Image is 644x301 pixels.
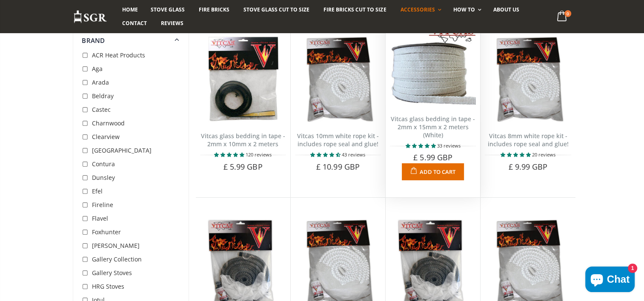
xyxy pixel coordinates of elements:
span: Flavel [92,214,108,222]
a: Accessories [394,3,445,17]
span: Fireline [92,201,113,209]
span: ACR Heat Products [92,51,145,59]
button: Add to Cart [402,163,464,180]
span: Gallery Collection [92,255,142,263]
span: Arada [92,78,109,86]
a: Vitcas glass bedding in tape - 2mm x 10mm x 2 meters [201,132,285,148]
span: Charnwood [92,119,125,127]
a: 0 [553,9,571,25]
span: 4.88 stars [406,142,437,149]
span: Foxhunter [92,228,121,236]
a: Stove Glass [144,3,191,17]
a: Home [116,3,144,17]
span: Accessories [400,6,435,13]
span: 43 reviews [342,151,365,158]
inbox-online-store-chat: Shopify online store chat [583,267,637,294]
span: 33 reviews [437,142,461,149]
span: Dunsley [92,173,115,182]
a: Contact [116,17,153,30]
span: Castec [92,105,111,114]
span: £ 5.99 GBP [413,152,452,162]
span: Fire Bricks [199,6,229,13]
span: Efel [92,187,103,195]
span: 0 [564,10,571,17]
span: Contact [122,20,147,27]
span: HRG Stoves [92,282,124,290]
span: Fire Bricks Cut To Size [323,6,386,13]
span: Brand [82,36,105,45]
span: £ 5.99 GBP [223,162,263,172]
span: Beldray [92,92,114,100]
span: £ 9.99 GBP [508,162,547,172]
a: Vitcas 8mm white rope kit - includes rope seal and glue! [487,132,568,148]
a: About us [487,3,526,17]
a: Vitcas 10mm white rope kit - includes rope seal and glue! [297,132,379,148]
span: Contura [92,160,115,168]
a: Reviews [155,17,190,30]
span: Stove Glass Cut To Size [243,6,309,13]
a: Vitcas glass bedding in tape - 2mm x 15mm x 2 meters (White) [391,115,475,139]
span: Aga [92,65,103,73]
a: Stove Glass Cut To Size [237,3,316,17]
a: How To [447,3,486,17]
span: 4.90 stars [501,151,532,158]
span: £ 10.99 GBP [316,162,360,172]
span: Gallery Stoves [92,269,132,277]
span: Home [122,6,138,13]
a: Fire Bricks Cut To Size [317,3,392,17]
img: Stove Glass Replacement [73,10,107,24]
span: Reviews [161,20,183,27]
img: Vitcas stove glass bedding in tape [390,19,476,105]
span: Stove Glass [151,6,185,13]
span: 4.67 stars [310,151,342,158]
span: Add to Cart [420,168,455,176]
img: Vitcas stove glass bedding in tape [200,36,286,122]
a: Fire Bricks [192,3,236,17]
img: Vitcas white rope, glue and gloves kit 10mm [295,36,381,122]
span: 120 reviews [246,151,272,158]
span: [PERSON_NAME] [92,241,140,250]
span: [GEOGRAPHIC_DATA] [92,146,152,154]
span: 4.85 stars [214,151,246,158]
span: 20 reviews [532,151,555,158]
img: Vitcas white rope, glue and gloves kit 8mm [485,36,571,122]
span: Clearview [92,133,120,141]
span: How To [453,6,475,13]
span: About us [493,6,519,13]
